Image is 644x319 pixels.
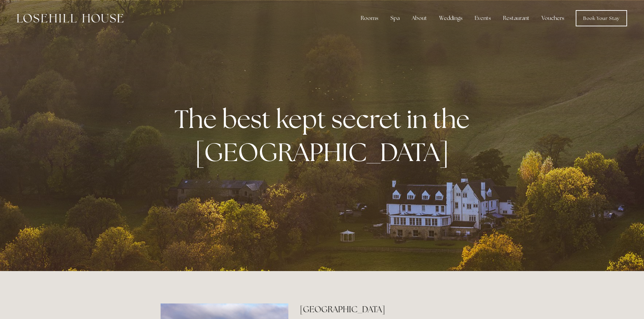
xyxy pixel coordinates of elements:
[355,11,384,25] div: Rooms
[174,102,475,168] strong: The best kept secret in the [GEOGRAPHIC_DATA]
[576,10,627,26] a: Book Your Stay
[498,11,535,25] div: Restaurant
[385,11,405,25] div: Spa
[300,303,483,315] h2: [GEOGRAPHIC_DATA]
[434,11,468,25] div: Weddings
[536,11,570,25] a: Vouchers
[469,11,496,25] div: Events
[17,14,123,23] img: Losehill House
[406,11,432,25] div: About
